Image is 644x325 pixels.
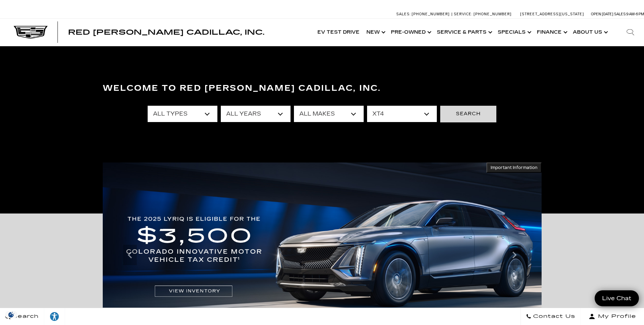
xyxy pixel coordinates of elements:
span: Red [PERSON_NAME] Cadillac, Inc. [68,28,264,36]
section: Click to Open Cookie Consent Modal [3,311,19,318]
a: EV Test Drive [314,19,363,46]
a: About Us [569,19,610,46]
a: Live Chat [595,290,639,306]
a: Service & Parts [433,19,494,46]
span: [PHONE_NUMBER] [474,12,512,16]
span: Contact Us [531,312,575,321]
span: 9 AM-6 PM [626,12,644,16]
span: Open [DATE] [591,12,613,16]
a: Explore your accessibility options [44,308,65,325]
button: Open user profile menu [581,308,644,325]
a: Service: [PHONE_NUMBER] [451,12,513,16]
a: Red [PERSON_NAME] Cadillac, Inc. [68,29,264,36]
a: Finance [533,19,569,46]
h3: Welcome to Red [PERSON_NAME] Cadillac, Inc. [103,82,542,95]
a: Sales: [PHONE_NUMBER] [396,12,451,16]
a: Pre-Owned [387,19,433,46]
a: [STREET_ADDRESS][US_STATE] [520,12,584,16]
div: Explore your accessibility options [44,311,65,322]
span: Sales: [396,12,411,16]
a: New [363,19,387,46]
button: Search [440,106,496,122]
span: My Profile [595,312,636,321]
span: [PHONE_NUMBER] [412,12,450,16]
span: Important Information [491,165,538,170]
span: Service: [454,12,473,16]
div: Previous [123,245,137,265]
img: Cadillac Dark Logo with Cadillac White Text [14,26,48,39]
span: Sales: [614,12,626,16]
a: Contact Us [521,308,581,325]
button: Important Information [486,162,542,173]
img: Opt-Out Icon [3,311,19,318]
select: Filter by make [294,106,364,122]
span: Live Chat [599,294,635,302]
select: Filter by type [148,106,217,122]
select: Filter by year [221,106,291,122]
div: Next [508,245,521,265]
select: Filter by model [367,106,437,122]
span: Search [11,312,39,321]
a: Specials [494,19,533,46]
